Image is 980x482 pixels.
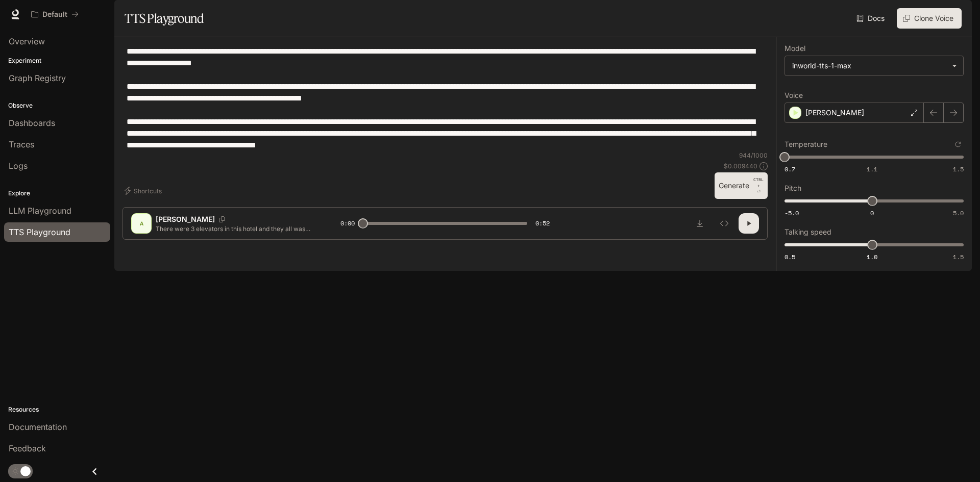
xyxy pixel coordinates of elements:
[785,252,795,261] span: 0.5
[953,209,964,217] span: 5.0
[897,8,962,29] button: Clone Voice
[854,8,889,29] a: Docs
[753,176,764,189] p: CTRL +
[792,61,947,71] div: inworld-tts-1-max
[785,45,805,52] p: Model
[714,213,734,234] button: Inspect
[805,108,864,118] p: [PERSON_NAME]
[785,56,963,75] div: inworld-tts-1-max
[156,214,215,224] p: [PERSON_NAME]
[785,185,801,192] p: Pitch
[953,165,964,173] span: 1.5
[867,252,877,261] span: 1.0
[785,141,827,148] p: Temperature
[690,213,710,234] button: Download audio
[952,139,964,150] button: Reset to default
[785,229,831,236] p: Talking speed
[715,172,768,199] button: GenerateCTRL +⏎
[785,165,795,173] span: 0.7
[785,92,803,99] p: Voice
[535,218,550,229] span: 0:52
[42,10,67,19] p: Default
[122,183,166,199] button: Shortcuts
[156,224,316,233] p: There were 3 elevators in this hotel and they all was stopped on different floors, but I figured ...
[215,216,229,222] button: Copy Voice ID
[785,209,799,217] span: -5.0
[753,176,764,195] p: ⏎
[867,165,877,173] span: 1.1
[340,218,355,229] span: 0:00
[133,215,150,232] div: A
[125,8,204,29] h1: TTS Playground
[953,252,964,261] span: 1.5
[870,209,874,217] span: 0
[27,4,83,24] button: All workspaces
